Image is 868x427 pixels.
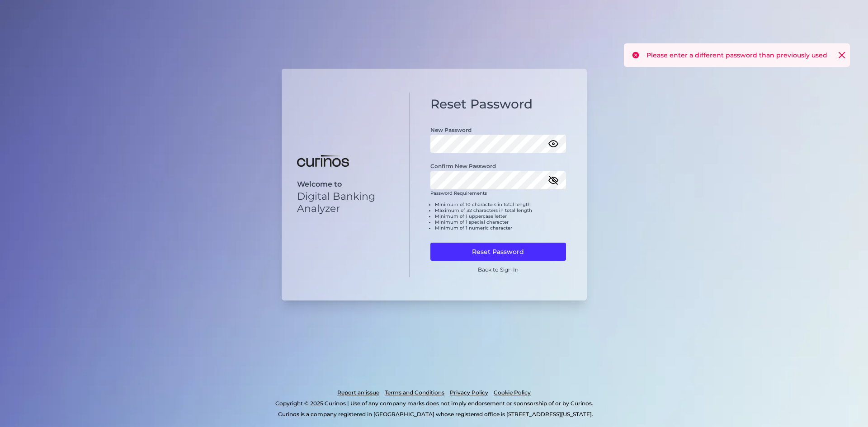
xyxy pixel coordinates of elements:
li: Maximum of 32 characters in total length [435,207,566,213]
a: Terms and Conditions [385,387,444,398]
div: Please enter a different password than previously used [624,43,850,67]
p: Curinos is a company registered in [GEOGRAPHIC_DATA] whose registered office is [STREET_ADDRESS][... [47,409,824,420]
img: Digital Banking Analyzer [297,155,349,167]
label: New Password [430,127,472,133]
a: Cookie Policy [494,387,531,398]
button: Reset Password [430,243,566,261]
a: Report an issue [337,387,379,398]
li: Minimum of 10 characters in total length [435,202,566,207]
p: Digital Banking Analyzer [297,190,394,215]
h1: Reset Password [430,97,566,112]
li: Minimum of 1 uppercase letter [435,213,566,219]
a: Back to Sign In [478,266,519,273]
p: Copyright © 2025 Curinos | Use of any company marks does not imply endorsement or sponsorship of ... [44,398,824,409]
li: Minimum of 1 special character [435,219,566,225]
label: Confirm New Password [430,163,496,169]
div: Password Requirements [430,190,566,238]
p: Welcome to [297,180,394,188]
li: Minimum of 1 numeric character [435,225,566,231]
a: Privacy Policy [450,387,488,398]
